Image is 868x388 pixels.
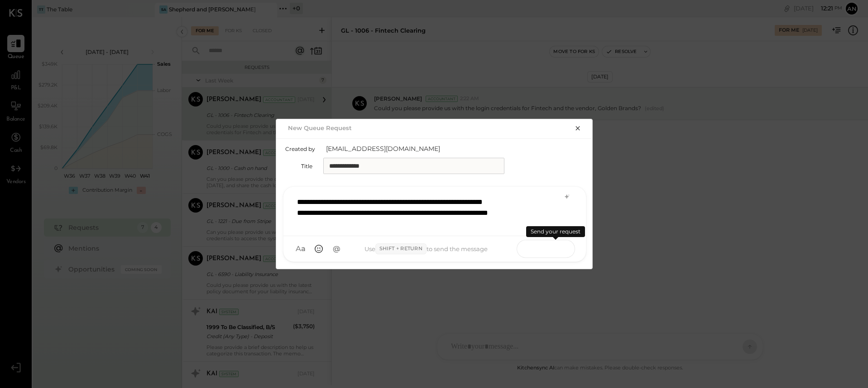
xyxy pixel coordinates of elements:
[375,243,427,254] span: Shift + Return
[285,163,312,170] label: Title
[326,144,507,153] span: [EMAIL_ADDRESS][DOMAIN_NAME]
[285,145,315,152] label: Created by
[301,244,306,253] span: a
[526,226,585,237] div: Send your request
[333,244,340,253] span: @
[517,237,539,260] span: SEND
[288,124,352,131] h2: New Queue Request
[345,243,508,254] div: Use to send the message
[329,241,345,257] button: @
[293,241,309,257] button: Aa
